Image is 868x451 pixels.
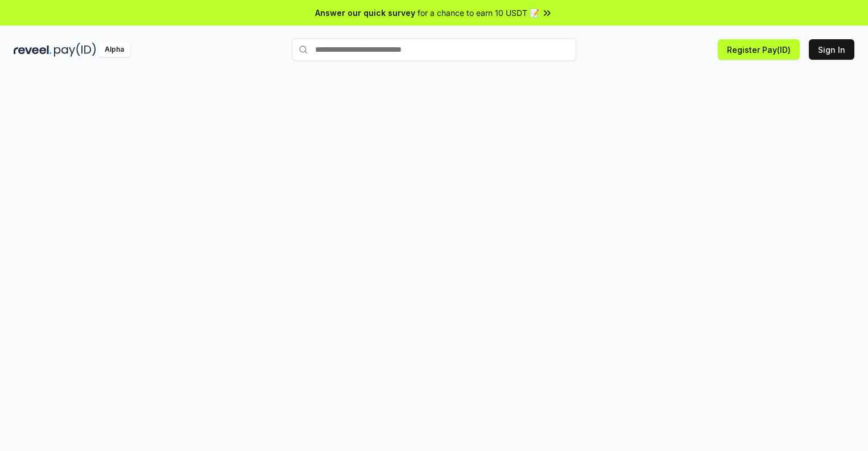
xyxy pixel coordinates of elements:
[98,43,130,57] div: Alpha
[718,39,800,60] button: Register Pay(ID)
[315,7,415,19] span: Answer our quick survey
[809,39,854,60] button: Sign In
[418,7,539,19] span: for a chance to earn 10 USDT 📝
[54,43,96,57] img: pay_id
[14,43,52,57] img: reveel_dark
